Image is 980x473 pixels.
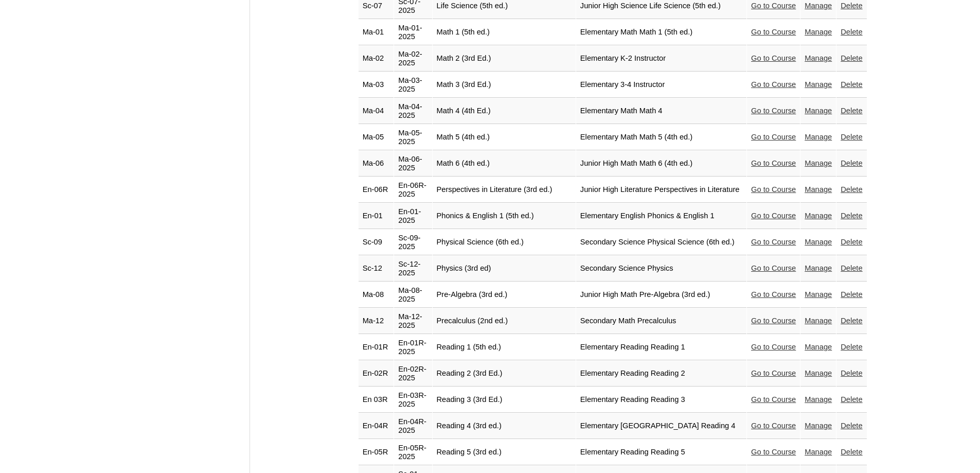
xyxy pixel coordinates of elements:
a: Go to Course [751,54,796,62]
a: Delete [841,290,862,299]
td: Ma-03 [359,72,394,98]
td: Elementary Reading Reading 2 [576,361,746,387]
td: En-05R-2025 [394,440,432,465]
a: Go to Course [751,107,796,115]
td: En-04R [359,413,394,439]
a: Delete [841,185,862,194]
a: Go to Course [751,28,796,36]
a: Manage [805,369,832,377]
a: Go to Course [751,212,796,220]
a: Manage [805,238,832,246]
a: Go to Course [751,290,796,299]
a: Manage [805,343,832,351]
a: Delete [841,264,862,272]
td: Ma-04 [359,98,394,124]
a: Manage [805,159,832,167]
td: En-06R-2025 [394,177,432,203]
td: Math 5 (4th ed.) [433,125,576,150]
a: Delete [841,317,862,325]
td: Reading 2 (3rd Ed.) [433,361,576,387]
a: Delete [841,238,862,246]
td: Secondary Science Physics [576,256,746,282]
td: Ma-08 [359,282,394,308]
a: Delete [841,159,862,167]
td: Physical Science (6th ed.) [433,230,576,255]
a: Delete [841,448,862,456]
td: Ma-05 [359,125,394,150]
td: En-04R-2025 [394,413,432,439]
td: Elementary Math Math 5 (4th ed.) [576,125,746,150]
a: Manage [805,448,832,456]
td: En-06R [359,177,394,203]
td: Elementary Reading Reading 1 [576,335,746,360]
a: Manage [805,212,832,220]
a: Delete [841,2,862,10]
td: Reading 4 (3rd ed.) [433,413,576,439]
td: Junior High Literature Perspectives in Literature [576,177,746,203]
a: Go to Course [751,317,796,325]
td: Sc-09 [359,230,394,255]
a: Delete [841,422,862,430]
td: Elementary English Phonics & English 1 [576,203,746,229]
td: Ma-08-2025 [394,282,432,308]
a: Go to Course [751,395,796,404]
td: Ma-06-2025 [394,151,432,177]
td: En-05R [359,440,394,465]
a: Go to Course [751,264,796,272]
td: Ma-01 [359,20,394,45]
td: Ma-05-2025 [394,125,432,150]
a: Delete [841,54,862,62]
a: Manage [805,2,832,10]
td: Reading 1 (5th ed.) [433,335,576,360]
td: Ma-02 [359,46,394,72]
td: Elementary Math Math 1 (5th ed.) [576,20,746,45]
a: Manage [805,107,832,115]
td: Ma-06 [359,151,394,177]
td: Elementary K-2 Instructor [576,46,746,72]
a: Delete [841,107,862,115]
a: Go to Course [751,80,796,89]
a: Delete [841,369,862,377]
td: En-02R-2025 [394,361,432,387]
a: Go to Course [751,2,796,10]
td: Perspectives in Literature (3rd ed.) [433,177,576,203]
a: Manage [805,264,832,272]
a: Go to Course [751,159,796,167]
a: Manage [805,422,832,430]
td: Ma-01-2025 [394,20,432,45]
td: Ma-02-2025 [394,46,432,72]
td: Junior High Math Pre-Algebra (3rd ed.) [576,282,746,308]
td: Sc-12-2025 [394,256,432,282]
td: Elementary Reading Reading 5 [576,440,746,465]
a: Delete [841,80,862,89]
a: Go to Course [751,185,796,194]
a: Manage [805,80,832,89]
td: Elementary 3-4 Instructor [576,72,746,98]
td: Elementary Reading Reading 3 [576,387,746,413]
a: Manage [805,133,832,141]
td: Math 3 (3rd Ed.) [433,72,576,98]
td: Physics (3rd ed) [433,256,576,282]
a: Manage [805,317,832,325]
td: Precalculus (2nd ed.) [433,308,576,334]
a: Manage [805,28,832,36]
a: Go to Course [751,133,796,141]
td: En-02R [359,361,394,387]
a: Manage [805,395,832,404]
td: Sc-09-2025 [394,230,432,255]
td: En 03R [359,387,394,413]
td: Reading 3 (3rd Ed.) [433,387,576,413]
a: Go to Course [751,238,796,246]
td: Ma-12 [359,308,394,334]
td: Junior High Math Math 6 (4th ed.) [576,151,746,177]
a: Go to Course [751,369,796,377]
td: Ma-04-2025 [394,98,432,124]
td: Math 1 (5th ed.) [433,20,576,45]
td: En-03R-2025 [394,387,432,413]
a: Go to Course [751,448,796,456]
a: Go to Course [751,422,796,430]
td: Ma-12-2025 [394,308,432,334]
td: Elementary [GEOGRAPHIC_DATA] Reading 4 [576,413,746,439]
td: Secondary Math Precalculus [576,308,746,334]
td: Reading 5 (3rd ed.) [433,440,576,465]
